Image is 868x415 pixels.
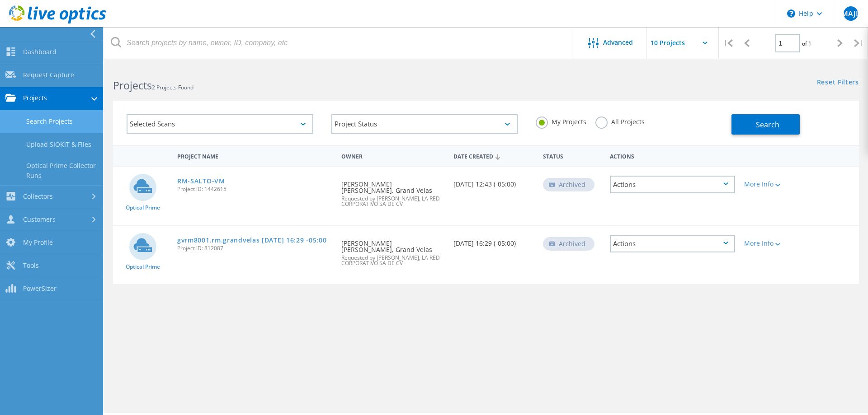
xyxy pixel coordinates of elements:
[337,147,449,164] div: Owner
[449,147,538,164] div: Date Created
[731,114,800,135] button: Search
[841,10,860,17] span: MAJL
[331,114,518,134] div: Project Status
[449,167,538,196] div: [DATE] 12:43 (-05:00)
[337,226,449,275] div: [PERSON_NAME] [PERSON_NAME], Grand Velas
[543,237,594,251] div: Archived
[719,27,737,59] div: |
[744,181,795,187] div: More Info
[177,246,332,251] span: Project ID: 812087
[104,27,575,59] input: Search projects by name, owner, ID, company, etc
[610,176,735,193] div: Actions
[173,147,337,164] div: Project Name
[756,120,779,130] span: Search
[9,19,106,25] a: Live Optics Dashboard
[543,178,594,191] div: Archived
[113,78,152,93] b: Projects
[177,237,326,243] a: gvrm8001.rm.grandvelas [DATE] 16:29 -05:00
[177,178,225,184] a: RM-SALTO-VM
[849,27,868,59] div: |
[744,240,795,247] div: More Info
[603,39,633,46] span: Advanced
[127,114,313,134] div: Selected Scans
[341,196,444,207] span: Requested by [PERSON_NAME], LA RED CORPORATIVO SA DE CV
[449,226,538,256] div: [DATE] 16:29 (-05:00)
[337,167,449,216] div: [PERSON_NAME] [PERSON_NAME], Grand Velas
[610,235,735,252] div: Actions
[177,187,332,192] span: Project ID: 1442615
[152,84,193,91] span: 2 Projects Found
[126,205,160,210] span: Optical Prime
[595,117,645,125] label: All Projects
[536,117,586,125] label: My Projects
[538,147,606,164] div: Status
[787,9,795,18] svg: \n
[802,40,811,47] span: of 1
[126,264,160,270] span: Optical Prime
[605,147,740,164] div: Actions
[341,255,444,266] span: Requested by [PERSON_NAME], LA RED CORPORATIVO SA DE CV
[817,79,859,87] a: Reset Filters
